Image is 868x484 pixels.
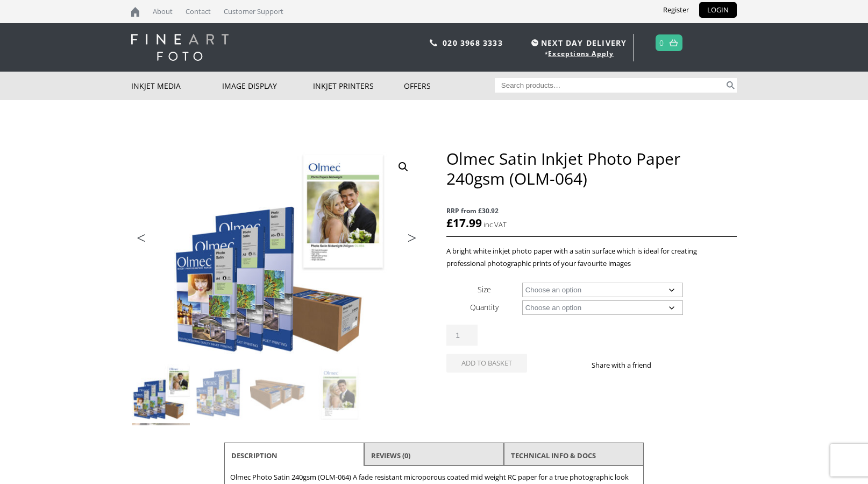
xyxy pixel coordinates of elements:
button: Add to basket [446,354,527,373]
p: A bright white inkjet photo paper with a satin surface which is ideal for creating professional p... [446,245,737,270]
span: NEXT DAY DELIVERY [529,37,627,49]
img: Olmec Satin Inkjet Photo Paper 240gsm (OLM-064) - Image 5 [132,423,190,481]
img: time.svg [531,39,538,46]
a: Offers [404,72,495,100]
img: Olmec Satin Inkjet Photo Paper 240gsm (OLM-064) - Image 4 [309,364,367,422]
a: Reviews (0) [371,446,410,465]
img: logo-white.svg [131,34,229,61]
a: View full-screen image gallery [394,157,413,177]
img: phone.svg [430,39,437,46]
button: Search [724,78,737,93]
a: 0 [659,35,664,51]
a: Image Display [222,72,313,100]
bdi: 17.99 [446,215,482,230]
span: RRP from £30.92 [446,205,737,217]
a: Inkjet Media [131,72,222,100]
img: twitter sharing button [677,361,686,369]
a: LOGIN [699,2,737,18]
p: Share with a friend [592,359,664,371]
a: Register [655,2,697,18]
img: Olmec Satin Inkjet Photo Paper 240gsm (OLM-064) [132,364,190,422]
img: Olmec Satin Inkjet Photo Paper 240gsm (OLM-064) - Image 2 [191,364,249,422]
img: facebook sharing button [664,361,673,369]
a: TECHNICAL INFO & DOCS [511,446,596,465]
img: Olmec Satin Inkjet Photo Paper 240gsm (OLM-064) - Image 3 [250,364,308,422]
a: Inkjet Printers [313,72,404,100]
a: Description [231,446,278,465]
input: Search products… [495,78,725,93]
span: £ [446,215,453,230]
a: 020 3968 3333 [443,38,503,48]
a: Exceptions Apply [548,49,614,58]
img: basket.svg [670,39,678,46]
h1: Olmec Satin Inkjet Photo Paper 240gsm (OLM-064) [446,149,737,188]
label: Size [478,284,491,294]
input: Product quantity [446,325,478,346]
img: email sharing button [690,361,699,369]
label: Quantity [470,302,499,312]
